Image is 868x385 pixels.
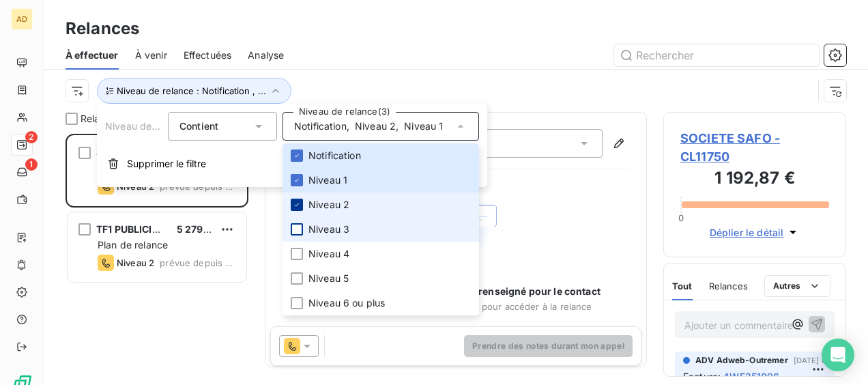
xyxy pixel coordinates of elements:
span: AWF251096 [723,369,779,384]
span: Niveau 1 [308,173,347,187]
div: grid [66,134,248,385]
span: Relances [81,112,121,126]
span: , [347,119,349,133]
span: [DATE] 08:10 [794,356,842,365]
span: , [396,119,399,133]
span: Effectuées [184,48,232,62]
span: Facture : [683,369,721,384]
span: Contient [179,120,218,132]
span: 2 [25,131,38,143]
span: Niveau 2 [117,257,154,268]
span: SOCIETE SAFO [96,147,167,158]
span: Déplier le détail [710,225,784,240]
h3: Relances [66,16,139,41]
span: ADV Adweb-Outremer [695,354,788,367]
span: Notification [294,119,347,133]
span: À venir [135,48,167,62]
input: Rechercher [614,44,819,66]
span: Supprimer le filtre [127,157,206,171]
span: Niveau 3 [308,223,349,236]
span: Aucun N° de relance par téléphone renseigné pour le contact [311,285,601,298]
h3: 1 192,87 € [680,166,829,193]
a: 1 [11,161,32,183]
span: Tout [672,281,693,291]
span: Niveau de relance : Notification , ... [117,85,266,96]
span: TF1 PUBLICITE SASU [96,223,193,235]
button: Prendre des notes durant mon appel [464,335,633,357]
span: Niveau 2 [355,119,396,133]
span: Analyse [248,48,284,62]
span: prévue depuis 9 jours [160,257,235,268]
button: Déplier le détail [706,225,805,240]
span: 1 [25,158,38,171]
span: SOCIETE SAFO - CL11750 [680,129,829,166]
span: Niveau 1 [404,119,443,133]
span: À effectuer [66,48,119,62]
span: Niveau 4 [308,247,349,261]
span: Niveau 2 [308,198,349,212]
span: 0 [678,212,684,223]
div: AD [11,8,33,30]
span: Niveau 6 ou plus [308,296,385,310]
button: Autres [764,275,830,297]
div: Open Intercom Messenger [822,339,854,371]
a: 2 [11,134,32,156]
span: Notification [308,149,361,162]
span: 5 279,45 € [177,223,229,235]
button: Niveau de relance : Notification , ... [97,78,291,104]
span: Plan de relance [98,239,168,251]
button: Supprimer le filtre [97,149,487,179]
span: Niveau de relance [105,120,188,132]
span: Niveau 5 [308,272,349,285]
span: Relances [709,281,748,291]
